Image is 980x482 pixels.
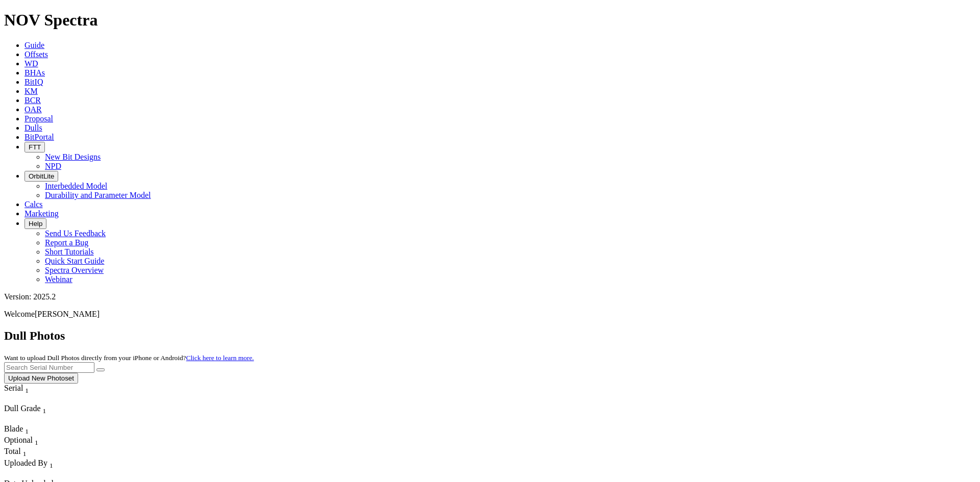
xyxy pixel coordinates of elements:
[23,447,27,455] span: Sort None
[50,462,53,469] sub: 1
[24,78,43,86] a: BitIQ
[35,439,38,446] sub: 1
[4,354,254,362] small: Want to upload Dull Photos directly from your iPhone or Android?
[24,200,43,209] a: Calcs
[24,123,42,132] a: Dulls
[4,459,47,467] span: Uploaded By
[4,447,21,455] span: Total
[4,373,78,384] button: Upload New Photoset
[25,424,29,433] span: Sort None
[23,450,27,458] sub: 1
[45,266,104,274] a: Spectra Overview
[4,436,40,447] div: Sort None
[4,424,40,436] div: Blade Sort None
[4,447,40,458] div: Sort None
[4,459,101,470] div: Uploaded By Sort None
[4,404,41,413] span: Dull Grade
[45,162,61,170] a: NPD
[25,427,29,435] sub: 1
[4,292,976,301] div: Version: 2025.2
[45,153,101,161] a: New Bit Designs
[4,384,47,404] div: Sort None
[186,354,254,362] a: Click here to learn more.
[4,424,23,433] span: Blade
[4,384,47,395] div: Serial Sort None
[4,404,76,424] div: Sort None
[43,407,46,415] sub: 1
[24,133,54,141] a: BitPortal
[4,447,40,458] div: Total Sort None
[4,415,76,424] div: Column Menu
[24,96,41,105] a: BCR
[24,218,46,229] button: Help
[45,275,72,284] a: Webinar
[4,436,33,444] span: Optional
[29,172,54,180] span: OrbitLite
[4,329,976,343] h2: Dull Photos
[45,247,94,256] a: Short Tutorials
[4,404,76,415] div: Dull Grade Sort None
[45,257,104,265] a: Quick Start Guide
[45,229,106,238] a: Send Us Feedback
[43,404,46,413] span: Sort None
[24,68,45,77] a: BHAs
[4,310,976,319] p: Welcome
[24,209,59,218] a: Marketing
[24,114,53,123] a: Proposal
[4,384,23,392] span: Serial
[24,50,48,59] a: Offsets
[24,59,38,68] a: WD
[25,387,29,394] sub: 1
[45,238,88,247] a: Report a Bug
[24,87,38,95] a: KM
[50,459,53,467] span: Sort None
[4,395,47,404] div: Column Menu
[4,436,40,447] div: Optional Sort None
[4,362,94,373] input: Search Serial Number
[25,384,29,392] span: Sort None
[35,436,38,444] span: Sort None
[29,220,42,227] span: Help
[24,41,44,49] a: Guide
[45,191,151,199] a: Durability and Parameter Model
[24,142,45,153] button: FTT
[35,310,100,318] span: [PERSON_NAME]
[4,459,101,479] div: Sort None
[45,182,107,190] a: Interbedded Model
[24,171,58,182] button: OrbitLite
[24,105,42,114] a: OAR
[29,143,41,151] span: FTT
[4,424,40,436] div: Sort None
[4,470,101,479] div: Column Menu
[4,11,976,30] h1: NOV Spectra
